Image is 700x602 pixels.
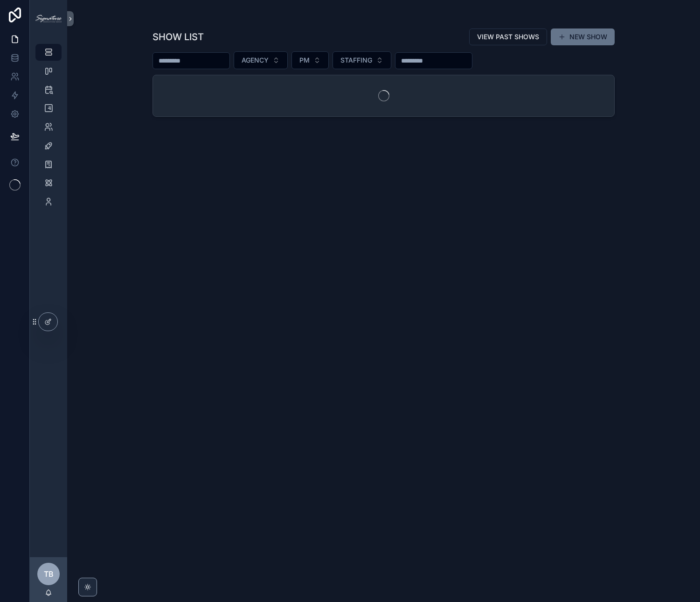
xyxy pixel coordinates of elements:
[291,51,329,69] button: Select Button
[469,28,547,45] button: VIEW PAST SHOWS
[551,28,615,45] button: NEW SHOW
[35,15,62,22] img: App logo
[242,56,269,65] span: AGENCY
[30,37,67,222] div: scrollable content
[333,51,391,69] button: Select Button
[340,56,372,65] span: STAFFING
[152,30,204,43] h1: SHOW LIST
[299,56,310,65] span: PM
[234,51,288,69] button: Select Button
[44,568,54,580] span: TB
[477,32,539,42] span: VIEW PAST SHOWS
